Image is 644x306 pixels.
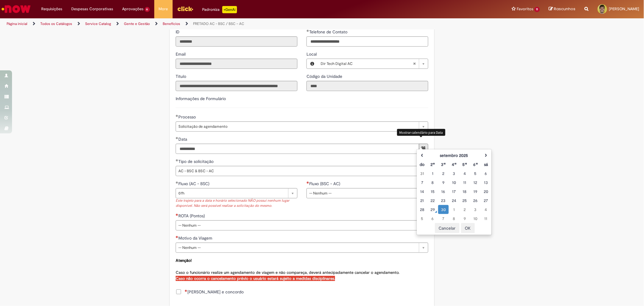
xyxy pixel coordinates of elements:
[461,197,469,203] div: 25 September 2025 Thursday
[85,21,111,26] a: Service Catalog
[309,181,341,186] span: Fluxo (BSC - AC)
[418,170,426,176] div: 31 August 2025 Sunday
[176,115,178,117] span: Obrigatório Preenchido
[176,181,178,184] span: Obrigatório Preenchido
[549,6,576,12] a: Rascunhos
[222,6,237,13] p: +GenAi
[450,170,458,176] div: 03 September 2025 Wednesday
[176,144,419,154] input: Data 30 September 2025 Tuesday
[535,7,540,12] span: 11
[178,136,188,142] span: Data
[429,207,436,213] div: 29 September 2025 Monday
[307,81,428,91] input: Código da Unidade
[427,151,481,160] th: setembro 2025. Alternar mês
[461,223,475,233] button: OK
[461,170,469,176] div: 04 September 2025 Thursday
[470,160,481,169] th: Sexta-feira
[440,197,447,203] div: 23 September 2025 Tuesday
[176,213,178,216] span: Necessários
[185,289,244,295] span: [PERSON_NAME] e concordo
[417,149,492,235] div: Escolher data
[176,96,226,101] label: Informações de Formulário
[71,6,113,12] span: Despesas Corporativas
[440,216,447,222] div: 07 October 2025 Tuesday
[417,151,427,160] th: Mês anterior
[472,188,479,194] div: 19 September 2025 Friday
[176,51,187,57] span: Somente leitura - Email
[417,160,427,169] th: Domingo
[450,216,458,222] div: 08 October 2025 Wednesday
[307,36,428,47] input: Telefone de Contato
[609,6,639,11] span: [PERSON_NAME]
[429,170,436,176] div: 01 September 2025 Monday
[1,3,32,15] img: ServiceNow
[176,137,178,139] span: Obrigatório Preenchido
[178,122,416,131] span: Solicitação de agendamento
[176,258,399,281] span: Caso o funcionário realize um agendamento de viagem e não compareça, deverá antecipadamente cance...
[124,21,150,26] a: Gente e Gestão
[482,197,490,203] div: 27 September 2025 Saturday
[163,21,180,26] a: Benefícios
[554,6,576,12] span: Rascunhos
[321,59,413,69] span: Dir Tech Digital AC
[472,179,479,185] div: 12 September 2025 Friday
[176,73,187,79] label: Somente leitura - Título
[450,188,458,194] div: 17 September 2025 Wednesday
[418,179,426,185] div: 07 September 2025 Sunday
[178,221,416,230] span: -- Nenhum --
[41,6,62,12] span: Requisições
[482,179,490,185] div: 13 September 2025 Saturday
[176,51,187,57] label: Somente leitura - Email
[176,29,181,35] label: Somente leitura - ID
[429,216,436,222] div: 06 October 2025 Monday
[176,159,178,161] span: Obrigatório Preenchido
[176,198,297,208] div: Este trajeto para a data e horário selecionado NÃO possui nenhum lugar disponível. Não será possí...
[307,51,318,57] span: Local
[481,160,491,169] th: Sábado
[461,216,469,222] div: 09 October 2025 Thursday
[309,188,416,198] span: -- Nenhum --
[178,166,416,176] span: AC - BSC & BSC - AC
[429,188,436,194] div: 15 September 2025 Monday
[482,188,490,194] div: 20 September 2025 Saturday
[482,170,490,176] div: 06 September 2025 Saturday
[482,207,490,213] div: 04 October 2025 Saturday
[429,179,436,185] div: 08 September 2025 Monday
[178,188,285,198] span: 07h
[202,6,237,13] div: Padroniza
[472,207,479,213] div: 03 October 2025 Friday
[438,160,449,169] th: Terça-feira
[176,36,297,47] input: ID
[178,235,214,241] span: Motivo da Viagem
[178,159,215,164] span: Tipo de solicitação
[472,170,479,176] div: 05 September 2025 Friday
[307,181,309,184] span: Necessários
[176,29,181,35] span: Somente leitura - ID
[449,160,459,169] th: Quarta-feira
[307,73,344,79] label: Somente leitura - Código da Unidade
[176,236,178,238] span: Necessários
[177,4,193,13] img: click_logo_yellow_360x200.png
[176,258,192,263] strong: Atenção!
[482,216,490,222] div: 11 October 2025 Saturday
[427,160,438,169] th: Segunda-feira
[397,129,445,136] div: Mostrar calendário para Data
[410,59,419,69] abbr: Limpar campo Local
[178,181,211,186] span: Fluxo (AC - BSC)
[7,21,27,26] a: Página inicial
[517,6,533,12] span: Favoritos
[176,81,297,91] input: Título
[419,144,428,154] button: Mostrar calendário para Data
[5,18,425,29] ul: Trilhas de página
[481,151,491,160] th: Próximo mês
[472,216,479,222] div: 10 October 2025 Friday
[472,197,479,203] div: 26 September 2025 Friday
[178,114,197,120] span: Processo
[122,6,143,12] span: Aprovações
[40,21,72,26] a: Todos os Catálogos
[440,207,447,213] div: O seletor de data foi aberto.30 September 2025 Tuesday
[450,179,458,185] div: 10 September 2025 Wednesday
[450,207,458,213] div: 01 October 2025 Wednesday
